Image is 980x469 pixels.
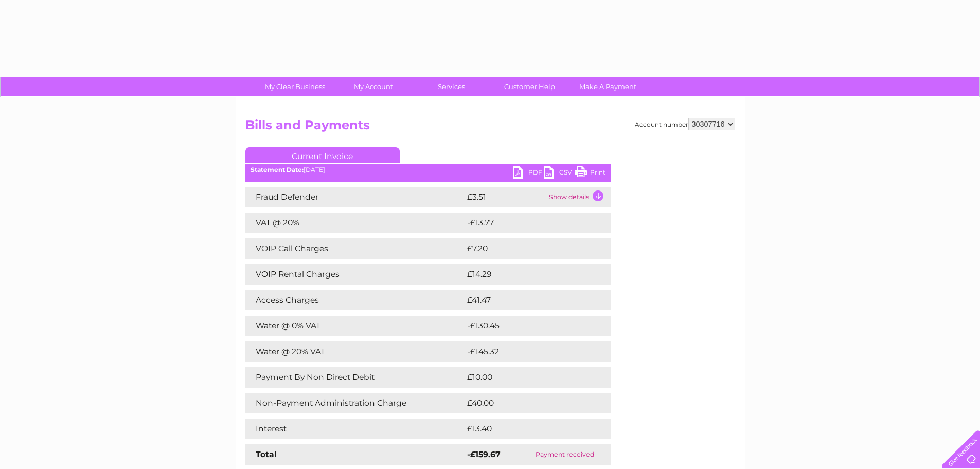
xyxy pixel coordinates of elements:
[245,147,400,163] a: Current Invoice
[465,341,593,362] td: -£145.32
[251,166,304,173] b: Statement Date:
[487,77,572,96] a: Customer Help
[245,290,465,310] td: Access Charges
[575,166,605,181] a: Print
[245,166,611,173] div: [DATE]
[635,118,735,130] div: Account number
[565,77,650,96] a: Make A Payment
[245,118,735,137] h2: Bills and Payments
[467,449,501,459] strong: -£159.67
[465,290,589,310] td: £41.47
[245,238,465,259] td: VOIP Call Charges
[256,449,277,459] strong: Total
[465,238,586,259] td: £7.20
[513,166,544,181] a: PDF
[245,264,465,285] td: VOIP Rental Charges
[465,419,589,439] td: £13.40
[245,367,465,388] td: Payment By Non Direct Debit
[465,187,546,207] td: £3.51
[331,77,416,96] a: My Account
[245,187,465,207] td: Fraud Defender
[245,213,465,233] td: VAT @ 20%
[465,367,590,388] td: £10.00
[465,393,591,413] td: £40.00
[546,187,611,207] td: Show details
[253,77,337,96] a: My Clear Business
[465,213,591,233] td: -£13.77
[465,264,589,285] td: £14.29
[409,77,494,96] a: Services
[465,316,593,336] td: -£130.45
[544,166,575,181] a: CSV
[520,444,611,465] td: Payment received
[245,341,465,362] td: Water @ 20% VAT
[245,419,465,439] td: Interest
[245,393,465,413] td: Non-Payment Administration Charge
[245,316,465,336] td: Water @ 0% VAT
